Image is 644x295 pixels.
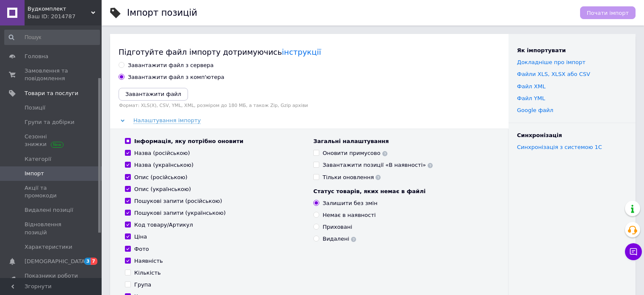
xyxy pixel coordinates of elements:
[25,104,45,112] span: Позиції
[25,90,78,97] span: Товари та послуги
[134,138,243,145] div: Інформація, яку потрібно оновити
[25,221,78,236] span: Відновлення позицій
[133,117,201,124] span: Налаштування імпорту
[517,95,545,101] a: Файл YML
[134,269,161,277] div: Кількість
[517,59,586,65] a: Докладніше про імпорт
[25,133,78,148] span: Сезонні знижки
[517,71,590,77] a: Файли ХLS, XLSX або CSV
[25,170,44,177] span: Імпорт
[25,243,72,251] span: Характеристики
[25,118,75,126] span: Групи та добірки
[134,221,193,229] div: Код товару/Артикул
[134,257,163,265] div: Наявність
[125,91,181,97] i: Завантажити файл
[25,258,87,265] span: [DEMOGRAPHIC_DATA]
[625,243,642,260] button: Чат з покупцем
[313,188,493,195] div: Статус товарів, яких немає в файлі
[119,103,500,108] label: Формат: XLS(X), CSV, YML, XML, розміром до 180 МБ, а також Zip, Gzip архіви
[134,161,193,169] div: Назва (українською)
[128,73,224,81] div: Завантажити файл з комп'ютера
[517,47,627,54] div: Як імпортувати
[134,149,190,157] div: Назва (російською)
[134,245,149,253] div: Фото
[517,144,602,150] a: Синхронізація з системою 1С
[134,185,191,193] div: Опис (українською)
[127,8,197,18] h1: Імпорт позицій
[119,47,500,57] div: Підготуйте файл імпорту дотримуючись
[323,211,376,219] div: Немає в наявності
[134,233,147,241] div: Ціна
[517,107,553,113] a: Google файл
[323,199,377,207] div: Залишити без змін
[119,88,188,101] button: Завантажити файл
[25,67,78,82] span: Замовлення та повідомлення
[134,197,222,205] div: Пошукові запити (російською)
[323,161,433,169] div: Завантажити позиції «В наявності»
[28,5,91,13] span: Вудкомплект
[323,235,356,243] div: Видалені
[282,48,321,56] a: інструкції
[128,62,214,69] div: Завантажити файл з сервера
[28,13,102,20] div: Ваш ID: 2014787
[25,184,78,199] span: Акції та промокоди
[517,83,545,90] a: Файл XML
[323,149,387,157] div: Оновити примусово
[25,155,51,163] span: Категорії
[517,132,627,139] div: Синхронізація
[134,281,151,289] div: Група
[323,174,381,181] div: Тільки оновлення
[134,209,226,217] div: Пошукові запити (українською)
[91,258,97,265] span: 7
[323,223,352,231] div: Приховані
[84,258,91,265] span: 3
[25,206,73,214] span: Видалені позиції
[25,272,78,287] span: Показники роботи компанії
[134,174,188,181] div: Опис (російською)
[25,53,48,60] span: Головна
[313,138,493,145] div: Загальні налаштування
[4,30,100,45] input: Пошук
